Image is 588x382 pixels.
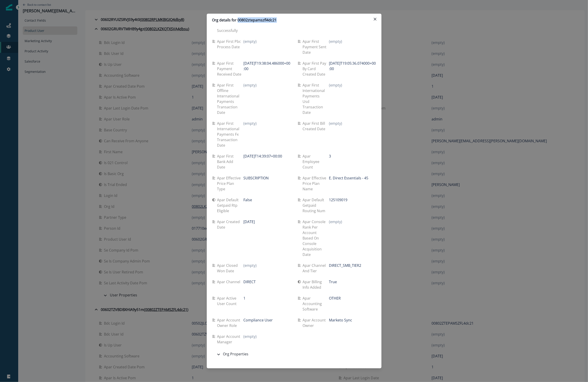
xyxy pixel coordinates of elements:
[217,82,244,115] p: Apar first offline international payments transaction date
[217,317,244,328] p: Apar account owner role
[243,197,252,203] p: False
[329,82,342,88] p: (empty)
[303,279,329,290] p: Apar billing info added
[303,153,329,170] p: Apar employee count
[217,61,244,77] p: Apar first payment received date
[303,61,329,77] p: Apar first pay by card created date
[212,17,277,23] p: Org details for 00802ztepamszfl4dc21
[329,153,331,159] p: 3
[303,175,329,192] p: Apar effective price plan name
[303,121,329,132] p: Apar first bill created date
[217,219,244,230] p: Apar created date
[217,334,244,345] p: Apar account manager
[329,279,337,285] p: True
[303,197,329,214] p: Apar default getpaid routing num
[329,121,342,126] p: (empty)
[212,349,376,359] button: Org Properties
[329,175,368,181] p: E. Direct Essentials - 45
[243,82,257,88] p: (empty)
[243,121,257,126] p: (empty)
[303,82,329,115] p: Apar first international payments usd transaction date
[329,39,342,44] p: (empty)
[303,219,329,257] p: Apar console rank per account based on console acquisition date
[329,263,361,268] p: DIRECT_SMB_TIER2
[243,295,245,301] p: 1
[217,175,244,192] p: Apar effective price plan type
[243,175,269,181] p: SUBSCRIPTION
[217,121,244,148] p: Apar first international payments fx transaction date
[243,219,255,224] p: [DATE]
[329,61,376,71] p: [DATE]T19:05:36.074000+00:00
[303,295,329,312] p: Apar accounting software
[371,15,379,23] button: Close
[217,279,242,285] p: Apar channel
[329,295,341,301] p: OTHER
[303,39,329,55] p: Apar first payment sent date
[217,263,244,274] p: Apar closed won date
[243,279,256,285] p: DIRECT
[243,334,257,339] p: (empty)
[303,317,329,328] p: Apar account owner
[243,317,273,323] p: Compliance User
[303,263,329,274] p: Apar channel and tier
[243,263,257,268] p: (empty)
[329,219,342,224] p: (empty)
[243,39,257,44] p: (empty)
[217,197,244,214] p: Apar default getpaid rtp eligible
[217,295,244,306] p: Apar active user count
[243,61,290,71] p: [DATE]T19:38:04.486000+00:00
[216,351,249,357] div: Org Properties
[329,197,347,203] p: 125109019
[243,153,282,159] p: [DATE]T14:39:07+00:00
[217,153,244,170] p: Apar first bank add date
[329,317,352,323] p: Marketo Sync
[217,39,244,50] p: Apar first pbc process date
